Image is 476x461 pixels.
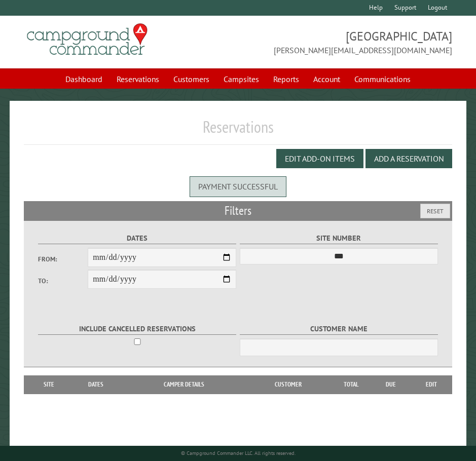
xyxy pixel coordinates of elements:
h2: Filters [24,201,452,220]
label: Customer Name [240,323,438,335]
th: Site [29,375,69,394]
button: Reset [420,204,450,218]
a: Reservations [111,69,165,89]
span: [GEOGRAPHIC_DATA] [PERSON_NAME][EMAIL_ADDRESS][DOMAIN_NAME] [238,28,453,56]
th: Camper Details [122,375,245,394]
th: Customer [245,375,331,394]
label: To: [38,276,88,286]
div: Payment successful [190,176,286,197]
th: Dates [69,375,123,394]
small: © Campground Commander LLC. All rights reserved. [181,450,296,456]
a: Customers [167,69,215,89]
label: Site Number [240,233,438,244]
img: Campground Commander [24,20,151,59]
th: Due [372,375,411,394]
a: Account [307,69,346,89]
button: Add a Reservation [365,149,452,168]
label: Dates [38,233,236,244]
th: Total [331,375,372,394]
label: From: [38,254,88,264]
a: Dashboard [59,69,108,89]
a: Reports [267,69,305,89]
label: Include Cancelled Reservations [38,323,236,335]
button: Edit Add-on Items [276,149,363,168]
th: Edit [411,375,452,394]
a: Communications [348,69,417,89]
a: Campsites [217,69,265,89]
h1: Reservations [24,117,452,145]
